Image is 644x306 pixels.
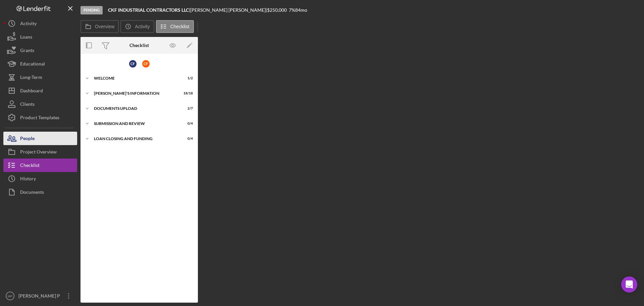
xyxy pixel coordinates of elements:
[181,91,193,95] div: 18 / 18
[108,7,190,13] div: |
[20,111,59,126] div: Product Templates
[20,145,57,160] div: Project Overview
[3,159,77,172] button: Checklist
[20,17,37,32] div: Activity
[170,24,190,29] label: Checklist
[3,111,77,124] button: Product Templates
[3,172,77,185] button: History
[20,44,34,59] div: Grants
[181,106,193,111] div: 2 / 7
[3,84,77,97] button: Dashboard
[295,7,307,13] div: 84 mo
[94,91,176,95] div: [PERSON_NAME]'S INFORMATION
[142,60,150,68] div: C F
[181,122,193,126] div: 0 / 4
[20,84,43,99] div: Dashboard
[181,137,193,141] div: 0 / 4
[20,172,36,187] div: History
[94,137,176,141] div: LOAN CLOSING AND FUNDING
[135,24,150,29] label: Activity
[20,71,42,86] div: Long-Term
[621,276,637,293] div: Open Intercom Messenger
[108,7,189,13] b: CKF INDUSTRIAL CONTRACTORS LLC
[80,20,119,33] button: Overview
[3,71,77,84] button: Long-Term
[80,6,103,14] div: Pending
[20,97,35,113] div: Clients
[156,20,194,33] button: Checklist
[20,57,45,72] div: Educational
[3,30,77,44] button: Loans
[3,185,77,199] button: Documents
[94,106,176,111] div: DOCUMENTS UPLOAD
[190,7,267,13] div: [PERSON_NAME] [PERSON_NAME] |
[181,76,193,80] div: 1 / 2
[3,132,77,145] button: People
[267,7,287,13] span: $250,000
[94,76,176,80] div: WELCOME
[20,185,44,201] div: Documents
[3,145,77,159] button: Project Overview
[129,43,149,48] div: Checklist
[95,24,114,29] label: Overview
[20,132,35,147] div: People
[3,57,77,71] button: Educational
[3,289,77,303] button: MP[PERSON_NAME] P
[8,294,12,298] text: MP
[120,20,154,33] button: Activity
[129,60,137,68] div: C F
[17,289,60,304] div: [PERSON_NAME] P
[20,30,32,45] div: Loans
[3,44,77,57] button: Grants
[289,7,295,13] div: 7 %
[94,122,176,126] div: SUBMISSION AND REVIEW
[3,17,77,30] button: Activity
[3,97,77,111] button: Clients
[20,159,40,174] div: Checklist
